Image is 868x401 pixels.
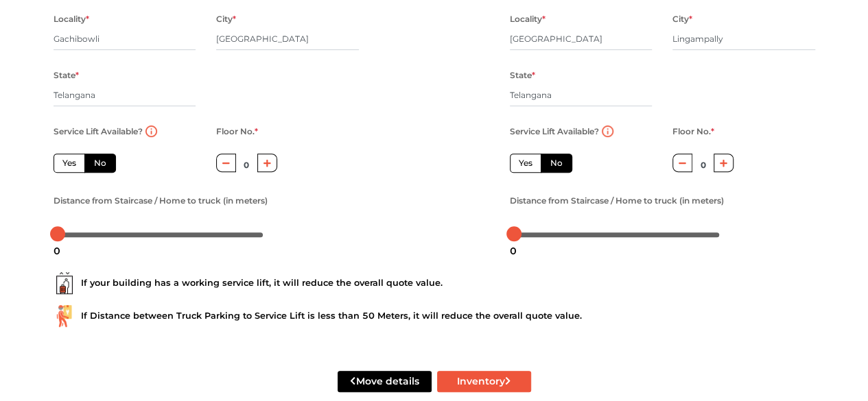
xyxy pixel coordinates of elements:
label: Locality [510,10,546,28]
label: No [84,154,116,173]
label: Distance from Staircase / Home to truck (in meters) [54,192,268,210]
button: Move details [338,371,432,392]
div: 0 [504,239,522,263]
label: State [510,66,535,84]
div: 0 [48,239,66,263]
label: Locality [54,10,89,28]
label: City [672,10,692,28]
label: Distance from Staircase / Home to truck (in meters) [510,192,724,210]
label: Floor No. [216,123,258,141]
div: If your building has a working service lift, it will reduce the overall quote value. [54,272,815,294]
button: Inventory [437,371,531,392]
label: Yes [54,154,85,173]
label: Yes [510,154,541,173]
label: No [541,154,572,173]
label: City [216,10,236,28]
label: Service Lift Available? [54,123,143,141]
label: Service Lift Available? [510,123,599,141]
div: If Distance between Truck Parking to Service Lift is less than 50 Meters, it will reduce the over... [54,305,815,327]
label: Floor No. [672,123,714,141]
label: State [54,66,79,84]
img: ... [54,272,75,294]
img: ... [54,305,75,327]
